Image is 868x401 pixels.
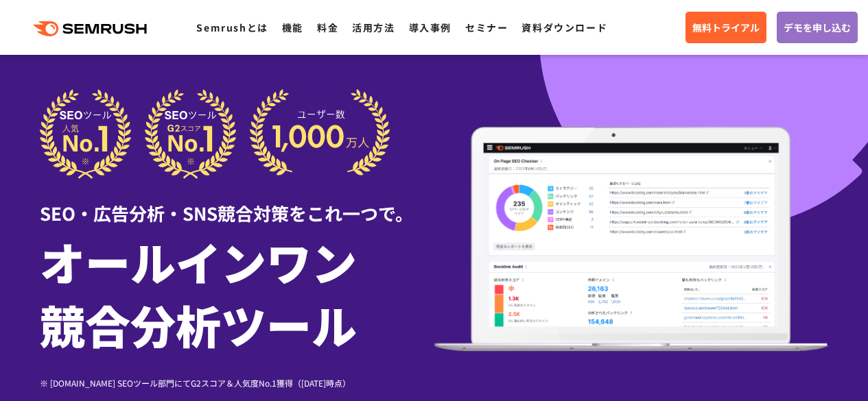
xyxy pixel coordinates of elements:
[282,21,303,34] a: 機能
[777,12,858,43] a: デモを申し込む
[685,12,766,43] a: 無料トライアル
[521,21,607,34] a: 資料ダウンロード
[465,21,508,34] a: セミナー
[40,376,434,389] div: ※ [DOMAIN_NAME] SEOツール部門にてG2スコア＆人気度No.1獲得（[DATE]時点）
[196,21,268,34] a: Semrushとは
[692,20,760,35] span: 無料トライアル
[40,179,434,226] div: SEO・広告分析・SNS競合対策をこれ一つで。
[40,230,434,356] h1: オールインワン 競合分析ツール
[409,21,451,34] a: 導入事例
[784,20,851,35] span: デモを申し込む
[317,21,338,34] a: 料金
[352,21,395,34] a: 活用方法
